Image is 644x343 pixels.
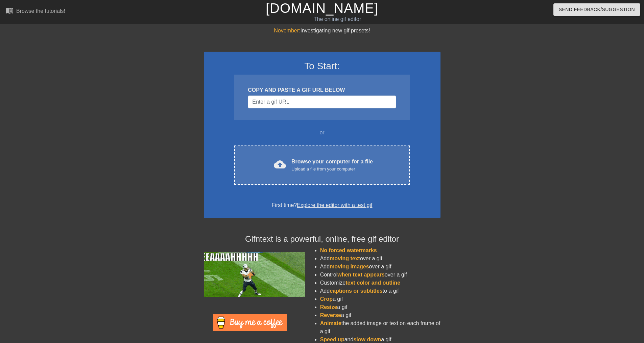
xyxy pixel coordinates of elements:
span: when text appears [337,272,385,278]
li: a gif [320,311,440,319]
div: Browse your computer for a file [291,158,373,173]
span: text color and outline [345,280,400,286]
li: Add to a gif [320,287,440,295]
div: Browse the tutorials! [16,8,65,14]
a: Browse the tutorials! [5,6,65,17]
span: captions or subtitles [330,288,382,294]
span: Resize [320,304,337,310]
span: Animate [320,320,341,326]
img: Buy Me A Coffee [213,314,287,331]
div: First time? [213,201,432,209]
li: a gif [320,303,440,311]
h3: To Start: [213,60,432,72]
span: No forced watermarks [320,247,377,253]
li: Add over a gif [320,263,440,271]
span: moving text [330,256,360,261]
div: COPY AND PASTE A GIF URL BELOW [248,86,396,94]
input: Username [248,96,396,108]
div: or [221,129,423,137]
li: Add over a gif [320,255,440,263]
li: a gif [320,295,440,303]
button: Send Feedback/Suggestion [553,3,640,16]
span: Crop [320,296,333,302]
a: Explore the editor with a test gif [297,202,372,208]
div: The online gif editor [218,15,457,23]
li: Customize [320,279,440,287]
div: Upload a file from your computer [291,166,373,173]
span: Speed up [320,337,344,342]
span: slow down [353,337,381,342]
li: Control over a gif [320,271,440,279]
h4: Gifntext is a powerful, online, free gif editor [204,234,440,244]
img: football_small.gif [204,252,305,297]
span: moving images [330,264,369,269]
span: menu_book [5,6,14,15]
span: Send Feedback/Suggestion [559,5,635,14]
div: Investigating new gif presets! [204,27,440,35]
span: November: [274,28,300,33]
li: the added image or text on each frame of a gif [320,319,440,336]
span: Reverse [320,312,341,318]
a: [DOMAIN_NAME] [266,1,378,16]
span: cloud_upload [274,158,286,170]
